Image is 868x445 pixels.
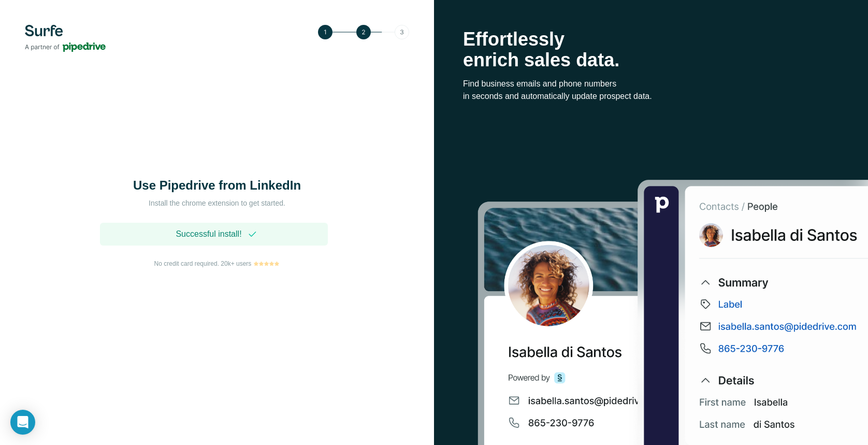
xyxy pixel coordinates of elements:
span: Successful install! [176,228,241,240]
p: in seconds and automatically update prospect data. [463,90,839,103]
p: Find business emails and phone numbers [463,78,839,90]
h1: Use Pipedrive from LinkedIn [113,177,321,194]
p: Effortlessly [463,29,839,50]
p: Install the chrome extension to get started. [113,198,321,208]
img: Step 2 [318,25,409,39]
div: Open Intercom Messenger [10,410,35,435]
img: Surfe's logo [25,25,106,52]
p: enrich sales data. [463,50,839,70]
img: Surfe Stock Photo - Selling good vibes [478,178,868,445]
span: No credit card required. 20k+ users [154,259,252,268]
